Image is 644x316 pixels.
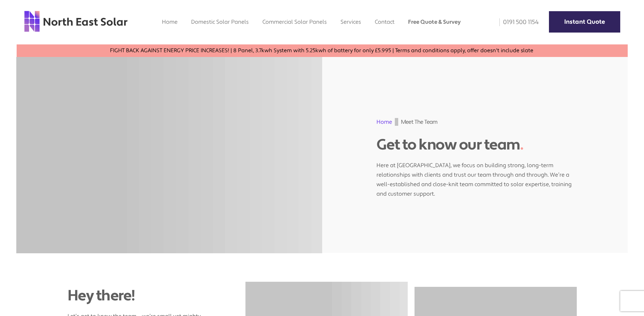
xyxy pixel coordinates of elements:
a: Free Quote & Survey [408,18,461,25]
a: Services [341,18,361,25]
a: Contact [375,18,394,25]
div: Hey there! [68,287,246,305]
span: Meet The Team [401,118,438,126]
h1: Get to know our team [376,136,573,154]
a: Home [376,118,392,125]
img: gif;base64,R0lGODdhAQABAPAAAMPDwwAAACwAAAAAAQABAAACAkQBADs= [395,118,398,126]
a: Home [162,18,178,25]
a: Instant Quote [549,11,620,33]
a: 0191 500 1154 [495,18,539,26]
a: Commercial Solar Panels [262,18,327,25]
img: NE SOLAR VAN [17,57,322,253]
img: north east solar logo [24,10,128,33]
p: Here at [GEOGRAPHIC_DATA], we focus on building strong, long-term relationships with clients and ... [376,154,573,199]
a: Domestic Solar Panels [191,18,249,25]
span: . [520,135,523,154]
